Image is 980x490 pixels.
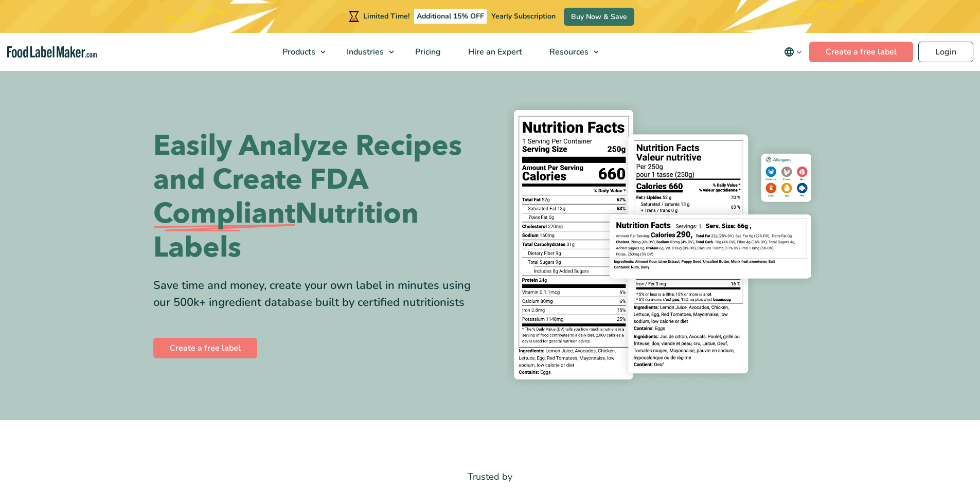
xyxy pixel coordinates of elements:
[279,46,316,58] span: Products
[344,46,385,58] span: Industries
[363,11,409,21] span: Limited Time!
[414,9,487,24] span: Additional 15% OFF
[153,197,295,231] span: Compliant
[333,33,399,71] a: Industries
[465,46,523,58] span: Hire an Expert
[491,11,556,21] span: Yearly Subscription
[918,42,973,62] a: Login
[546,46,590,58] span: Resources
[564,8,634,26] a: Buy Now & Save
[153,277,483,311] div: Save time and money, create your own label in minutes using our 500k+ ingredient database built b...
[536,33,604,71] a: Resources
[269,33,331,71] a: Products
[153,338,257,358] a: Create a free label
[809,42,913,62] a: Create a free label
[153,469,827,484] p: Trusted by
[153,129,483,265] h1: Easily Analyze Recipes and Create FDA Nutrition Labels
[402,33,452,71] a: Pricing
[455,33,533,71] a: Hire an Expert
[412,46,442,58] span: Pricing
